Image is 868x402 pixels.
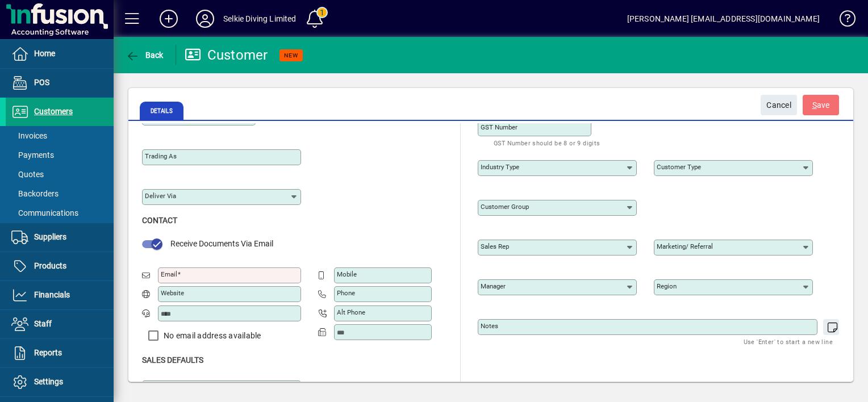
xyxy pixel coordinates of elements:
[6,165,114,184] a: Quotes
[337,308,365,316] mat-label: Alt Phone
[481,203,529,211] mat-label: Customer group
[481,282,506,290] mat-label: Manager
[657,282,677,290] mat-label: Region
[6,339,114,367] a: Reports
[161,289,184,297] mat-label: Website
[187,9,223,29] button: Profile
[6,145,114,165] a: Payments
[761,95,797,115] button: Cancel
[170,239,273,248] span: Receive Documents Via Email
[6,40,114,68] a: Home
[34,78,49,87] span: POS
[831,2,854,39] a: Knowledge Base
[337,289,355,297] mat-label: Phone
[151,9,187,29] button: Add
[6,203,114,223] a: Communications
[744,335,833,348] mat-hint: Use 'Enter' to start a new line
[140,102,183,120] span: Details
[481,163,519,171] mat-label: Industry type
[11,208,78,217] span: Communications
[114,45,176,65] app-page-header-button: Back
[161,330,261,341] label: No email address available
[284,52,298,59] span: NEW
[6,69,114,97] a: POS
[185,46,268,64] div: Customer
[34,348,62,357] span: Reports
[126,51,164,60] span: Back
[34,107,73,116] span: Customers
[145,192,176,200] mat-label: Deliver via
[812,96,830,115] span: ave
[6,252,114,280] a: Products
[766,96,791,115] span: Cancel
[657,163,701,171] mat-label: Customer type
[11,131,47,140] span: Invoices
[161,270,177,278] mat-label: Email
[481,123,518,131] mat-label: GST Number
[627,10,820,28] div: [PERSON_NAME] [EMAIL_ADDRESS][DOMAIN_NAME]
[142,216,177,225] span: Contact
[6,368,114,396] a: Settings
[6,310,114,338] a: Staff
[657,242,713,250] mat-label: Marketing/ Referral
[481,322,498,330] mat-label: Notes
[812,101,817,110] span: S
[6,223,114,252] a: Suppliers
[6,281,114,309] a: Financials
[6,126,114,145] a: Invoices
[481,242,509,250] mat-label: Sales rep
[34,290,70,299] span: Financials
[494,136,600,149] mat-hint: GST Number should be 8 or 9 digits
[6,184,114,203] a: Backorders
[34,377,63,386] span: Settings
[337,270,357,278] mat-label: Mobile
[11,170,44,179] span: Quotes
[34,319,52,328] span: Staff
[223,10,297,28] div: Selkie Diving Limited
[142,355,203,365] span: Sales defaults
[34,49,55,58] span: Home
[11,189,59,198] span: Backorders
[11,150,54,160] span: Payments
[34,261,66,270] span: Products
[123,45,166,65] button: Back
[803,95,839,115] button: Save
[145,152,177,160] mat-label: Trading as
[34,232,66,241] span: Suppliers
